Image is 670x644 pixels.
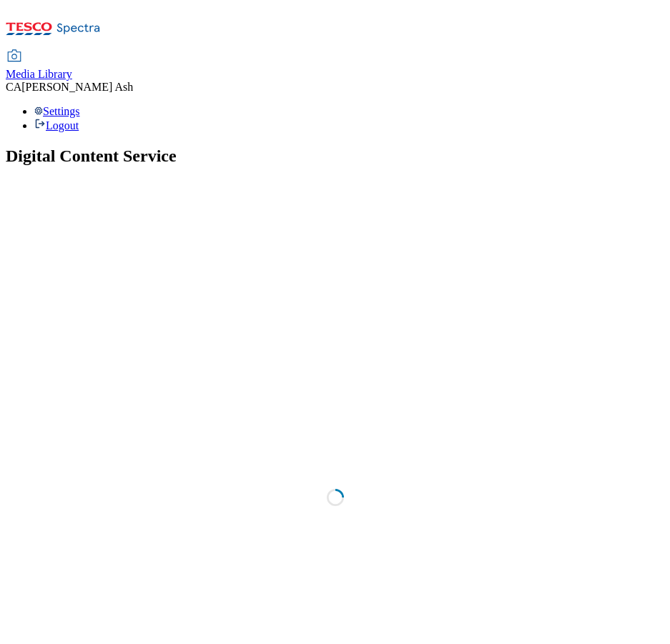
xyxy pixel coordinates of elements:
[6,68,72,80] span: Media Library
[34,119,79,132] a: Logout
[34,105,80,117] a: Settings
[6,147,664,166] h1: Digital Content Service
[21,81,133,93] span: [PERSON_NAME] Ash
[6,81,21,93] span: CA
[6,51,72,81] a: Media Library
